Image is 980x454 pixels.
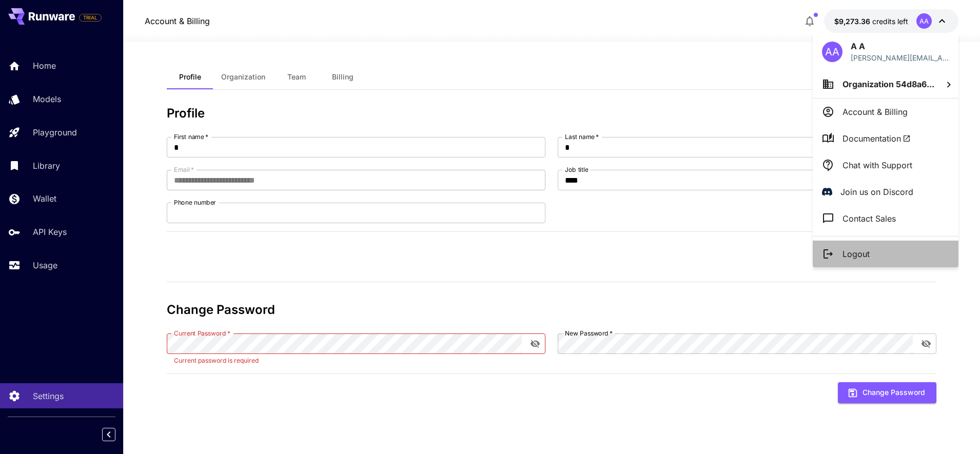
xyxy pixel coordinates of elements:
[851,40,949,52] p: A A
[842,159,912,171] p: Chat with Support
[842,212,896,225] p: Contact Sales
[840,186,913,198] p: Join us on Discord
[851,52,949,63] div: adrian.smaranda@runware.ai
[813,70,958,98] button: Organization 54d8a6...
[842,132,911,145] span: Documentation
[842,106,908,118] p: Account & Billing
[842,248,870,260] p: Logout
[822,42,842,62] div: AA
[851,52,949,63] p: [PERSON_NAME][EMAIL_ADDRESS]
[842,79,934,89] span: Organization 54d8a6...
